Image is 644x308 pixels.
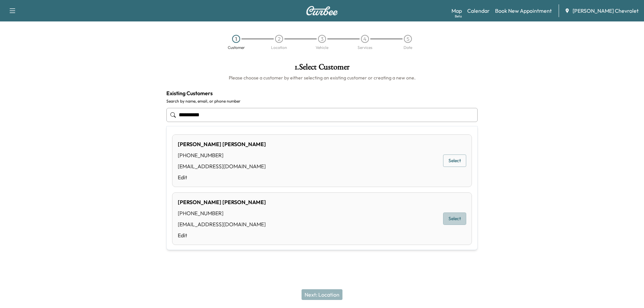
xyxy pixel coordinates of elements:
[443,155,466,167] button: Select
[178,220,266,228] div: [EMAIL_ADDRESS][DOMAIN_NAME]
[573,7,639,15] span: [PERSON_NAME] Chevrolet
[467,7,490,15] a: Calendar
[228,46,245,50] div: Customer
[178,198,266,206] div: [PERSON_NAME] [PERSON_NAME]
[166,63,478,74] h1: 1 . Select Customer
[306,6,338,15] img: Curbee Logo
[178,162,266,170] div: [EMAIL_ADDRESS][DOMAIN_NAME]
[271,46,287,50] div: Location
[455,14,462,19] div: Beta
[361,35,369,43] div: 4
[232,35,240,43] div: 1
[358,46,372,50] div: Services
[166,74,478,81] h6: Please choose a customer by either selecting an existing customer or creating a new one.
[318,35,326,43] div: 3
[178,231,266,239] a: Edit
[166,99,478,104] label: Search by name, email, or phone number
[178,140,266,148] div: [PERSON_NAME] [PERSON_NAME]
[275,35,283,43] div: 2
[166,89,478,97] h4: Existing Customers
[404,46,412,50] div: Date
[404,35,412,43] div: 5
[178,173,266,181] a: Edit
[178,209,266,217] div: [PHONE_NUMBER]
[316,46,328,50] div: Vehicle
[178,151,266,159] div: [PHONE_NUMBER]
[451,7,462,15] a: MapBeta
[443,212,466,225] button: Select
[495,7,552,15] a: Book New Appointment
